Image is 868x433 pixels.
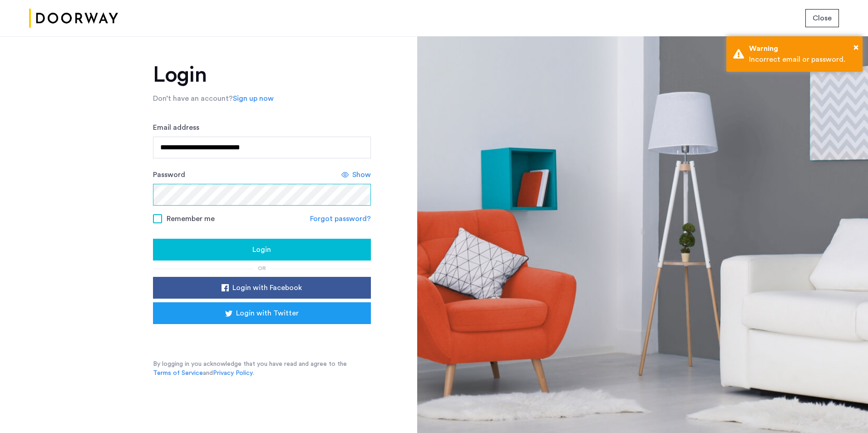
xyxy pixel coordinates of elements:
a: Privacy Policy [213,369,253,378]
div: Warning [749,43,856,54]
span: or [258,266,266,271]
button: button [153,239,371,261]
img: logo [29,1,118,35]
h1: Login [153,64,371,86]
div: Incorrect email or password. [749,54,856,65]
button: button [153,302,371,324]
span: Remember me [167,213,215,224]
span: Don’t have an account? [153,95,233,102]
button: button [805,9,839,27]
button: button [153,277,371,299]
a: Terms of Service [153,369,203,378]
span: Show [352,169,371,180]
label: Email address [153,122,199,133]
a: Forgot password? [310,213,371,224]
label: Password [153,169,185,180]
p: By logging in you acknowledge that you have read and agree to the and . [153,359,371,378]
iframe: Sign in with Google Button [167,327,357,347]
span: Login with Facebook [232,282,302,293]
span: Login with Twitter [236,308,299,319]
span: Close [813,13,832,24]
span: Login [252,244,271,255]
a: Sign up now [233,93,274,104]
span: × [853,43,858,52]
button: Close [853,40,858,54]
